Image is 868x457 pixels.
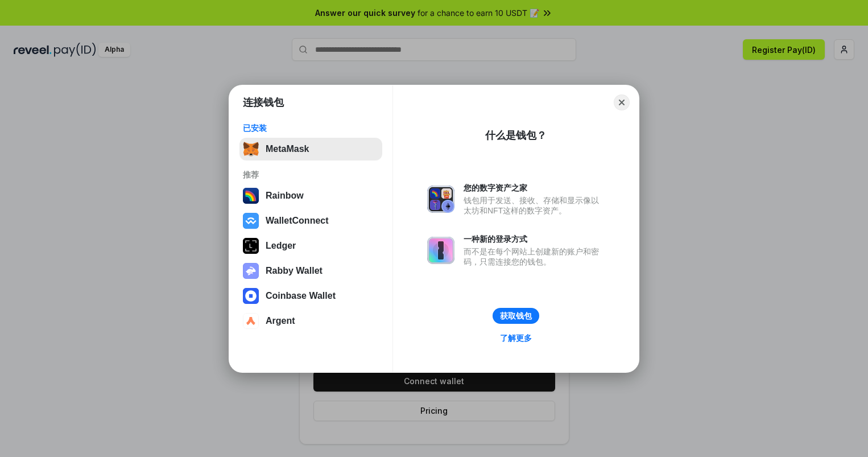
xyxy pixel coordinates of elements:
div: Coinbase Wallet [266,291,336,301]
div: 推荐 [243,170,379,180]
button: WalletConnect [239,209,382,232]
div: Ledger [266,241,296,251]
button: Close [614,94,630,110]
img: svg+xml,%3Csvg%20xmlns%3D%22http%3A%2F%2Fwww.w3.org%2F2000%2Fsvg%22%20width%3D%2228%22%20height%3... [243,238,259,254]
div: 什么是钱包？ [485,129,547,142]
div: Argent [266,316,295,326]
div: Rabby Wallet [266,266,323,276]
button: Rabby Wallet [239,260,382,282]
img: svg+xml,%3Csvg%20xmlns%3D%22http%3A%2F%2Fwww.w3.org%2F2000%2Fsvg%22%20fill%3D%22none%22%20viewBox... [243,263,259,279]
div: 一种新的登录方式 [464,234,605,244]
button: MetaMask [239,138,382,160]
div: 已安装 [243,123,379,133]
button: Rainbow [239,184,382,207]
div: 了解更多 [500,333,532,343]
img: svg+xml,%3Csvg%20xmlns%3D%22http%3A%2F%2Fwww.w3.org%2F2000%2Fsvg%22%20fill%3D%22none%22%20viewBox... [427,186,454,213]
button: Coinbase Wallet [239,285,382,307]
div: WalletConnect [266,216,329,226]
button: 获取钱包 [493,308,539,324]
img: svg+xml,%3Csvg%20xmlns%3D%22http%3A%2F%2Fwww.w3.org%2F2000%2Fsvg%22%20fill%3D%22none%22%20viewBox... [427,237,454,264]
a: 了解更多 [493,331,539,345]
img: svg+xml,%3Csvg%20width%3D%2228%22%20height%3D%2228%22%20viewBox%3D%220%200%2028%2028%22%20fill%3D... [243,213,259,229]
div: 钱包用于发送、接收、存储和显示像以太坊和NFT这样的数字资产。 [464,195,605,216]
div: 您的数字资产之家 [464,183,605,193]
img: svg+xml,%3Csvg%20width%3D%2228%22%20height%3D%2228%22%20viewBox%3D%220%200%2028%2028%22%20fill%3D... [243,288,259,304]
button: Argent [239,310,382,332]
div: Rainbow [266,191,304,201]
div: MetaMask [266,144,309,154]
img: svg+xml,%3Csvg%20width%3D%22120%22%20height%3D%22120%22%20viewBox%3D%220%200%20120%20120%22%20fil... [243,188,259,204]
div: 获取钱包 [500,311,532,321]
h1: 连接钱包 [243,96,284,109]
img: svg+xml,%3Csvg%20fill%3D%22none%22%20height%3D%2233%22%20viewBox%3D%220%200%2035%2033%22%20width%... [243,141,259,157]
button: Ledger [239,234,382,257]
img: svg+xml,%3Csvg%20width%3D%2228%22%20height%3D%2228%22%20viewBox%3D%220%200%2028%2028%22%20fill%3D... [243,313,259,329]
div: 而不是在每个网站上创建新的账户和密码，只需连接您的钱包。 [464,246,605,267]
